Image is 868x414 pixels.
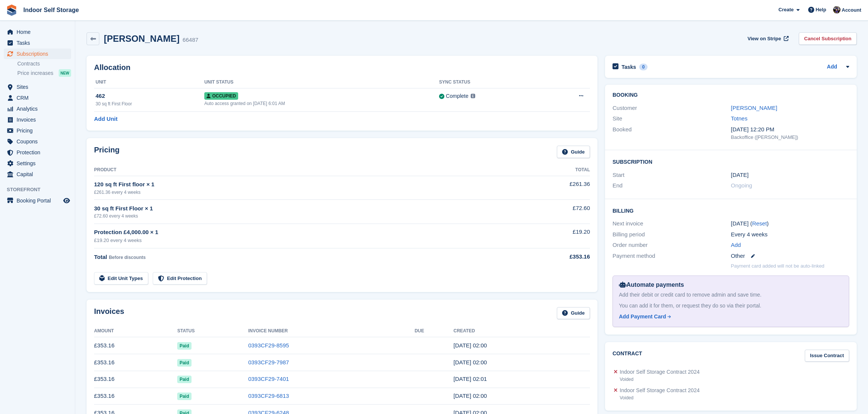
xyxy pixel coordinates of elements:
[833,6,841,14] img: Sandra Pomeroy
[799,32,857,45] a: Cancel Subscription
[415,325,453,337] th: Due
[557,307,590,320] a: Guide
[94,189,514,196] div: £261.36 every 4 weeks
[731,219,850,228] div: [DATE] ( )
[514,176,590,199] td: £261.36
[4,49,71,59] a: menu
[17,82,62,92] span: Sites
[248,376,289,382] a: 0393CF29-7401
[17,136,62,147] span: Coupons
[94,272,148,285] a: Edit Unit Types
[177,325,248,337] th: Status
[778,6,794,14] span: Create
[17,103,62,114] span: Analytics
[731,105,777,111] a: [PERSON_NAME]
[613,207,849,214] h2: Billing
[177,342,191,350] span: Paid
[557,146,590,158] a: Guide
[613,181,731,190] div: End
[619,302,843,310] div: You can add it for them, or request they do so via their portal.
[620,368,699,376] div: Indoor Self Storage Contract 2024
[514,224,590,248] td: £19.20
[731,252,850,260] div: Other
[514,164,590,176] th: Total
[613,158,849,165] h2: Subscription
[613,92,849,98] h2: Booking
[613,241,731,250] div: Order number
[731,230,850,239] div: Every 4 weeks
[59,69,71,77] div: NEW
[731,134,850,141] div: Backoffice ([PERSON_NAME])
[94,164,514,176] th: Product
[619,291,843,299] div: Add their debit or credit card to remove admin and save time.
[94,307,124,320] h2: Invoices
[4,82,71,92] a: menu
[20,4,82,16] a: Indoor Self Storage
[805,350,849,362] a: Issue Contract
[94,180,514,189] div: 120 sq ft First floor × 1
[620,387,699,394] div: Indoor Self Storage Contract 2024
[622,64,636,70] h2: Tasks
[619,280,843,289] div: Automate payments
[94,325,177,337] th: Amount
[17,60,71,67] a: Contracts
[731,115,748,122] a: Totnes
[453,376,487,382] time: 2025-07-31 01:01:01 UTC
[731,125,850,134] div: [DATE] 12:20 PM
[514,253,590,261] div: £353.16
[816,6,826,14] span: Help
[731,241,741,250] a: Add
[94,388,177,405] td: £353.16
[613,125,731,141] div: Booked
[439,76,544,88] th: Sync Status
[109,255,146,260] span: Before discounts
[4,93,71,103] a: menu
[94,371,177,388] td: £353.16
[177,376,191,383] span: Paid
[104,33,179,44] h2: [PERSON_NAME]
[177,393,191,400] span: Paid
[4,27,71,37] a: menu
[94,115,117,123] a: Add Unit
[17,70,53,77] span: Price increases
[613,171,731,180] div: Start
[613,114,731,123] div: Site
[4,169,71,180] a: menu
[453,325,590,337] th: Created
[96,100,204,107] div: 30 sq ft First Floor
[4,136,71,147] a: menu
[7,186,75,193] span: Storefront
[204,100,439,107] div: Auto access granted on [DATE] 6:01 AM
[827,63,837,72] a: Add
[94,213,514,219] div: £72.60 every 4 weeks
[204,92,238,100] span: Occupied
[453,359,487,365] time: 2025-08-28 01:00:12 UTC
[619,313,840,321] a: Add Payment Card
[6,5,17,16] img: stora-icon-8386f47178a22dfd0bd8f6a31ec36ba5ce8667c1dd55bd0f319d3a0aa187defe.svg
[17,69,71,77] a: Price increases NEW
[745,32,790,45] a: View on Stripe
[619,313,666,321] div: Add Payment Card
[17,27,62,37] span: Home
[153,272,207,285] a: Edit Protection
[731,182,752,189] span: Ongoing
[94,354,177,371] td: £353.16
[446,92,468,100] div: Complete
[204,76,439,88] th: Unit Status
[613,230,731,239] div: Billing period
[94,76,204,88] th: Unit
[17,93,62,103] span: CRM
[613,104,731,113] div: Customer
[248,393,289,399] a: 0393CF29-6813
[4,114,71,125] a: menu
[17,125,62,136] span: Pricing
[4,125,71,136] a: menu
[4,195,71,206] a: menu
[17,158,62,169] span: Settings
[248,325,415,337] th: Invoice Number
[94,237,514,244] div: £19.20 every 4 weeks
[731,171,749,180] time: 2024-12-19 01:00:00 UTC
[842,6,861,14] span: Account
[94,146,120,158] h2: Pricing
[94,204,514,213] div: 30 sq ft First Floor × 1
